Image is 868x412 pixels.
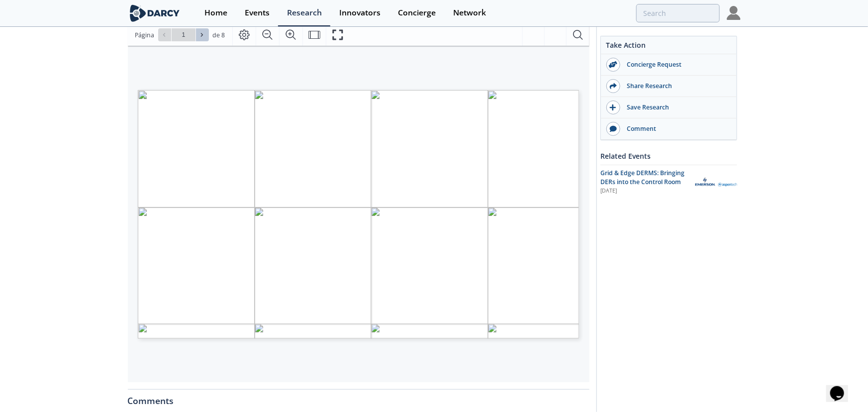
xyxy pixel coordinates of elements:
img: Aspen Technology [695,177,737,187]
div: Network [453,9,486,17]
input: Advanced Search [636,4,720,22]
a: Grid & Edge DERMS: Bringing DERs into the Control Room [DATE] Aspen Technology [600,169,737,195]
div: Concierge [398,9,436,17]
div: Comment [620,124,732,133]
div: [DATE] [600,187,688,195]
img: logo-wide.svg [128,4,182,22]
span: Grid & Edge DERMS: Bringing DERs into the Control Room [600,169,684,186]
div: Events [245,9,270,17]
div: Share Research [620,82,732,91]
div: Research [287,9,322,17]
div: Concierge Request [620,60,732,69]
div: Innovators [339,9,381,17]
img: Profile [727,6,741,20]
div: Save Research [620,103,732,112]
div: Related Events [600,147,737,165]
div: Take Action [601,40,737,54]
div: Comments [128,390,589,406]
div: Home [204,9,227,17]
iframe: chat widget [826,372,858,402]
